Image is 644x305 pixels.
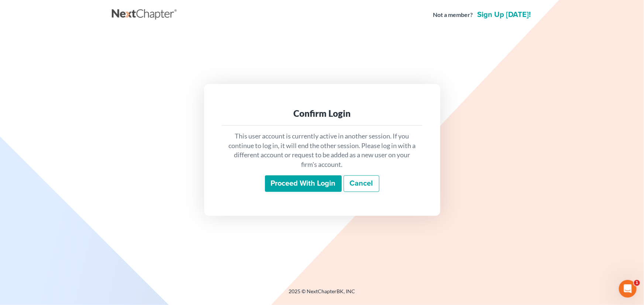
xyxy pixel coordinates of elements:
[634,280,640,286] span: 1
[228,132,417,169] p: This user account is currently active in another session. If you continue to log in, it will end ...
[228,108,417,119] div: Confirm Login
[265,175,342,192] input: Proceed with login
[433,11,473,19] strong: Not a member?
[344,175,379,192] a: Cancel
[112,288,533,301] div: 2025 © NextChapterBK, INC
[619,280,637,298] iframe: Intercom live chat
[476,11,533,18] a: Sign up [DATE]!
